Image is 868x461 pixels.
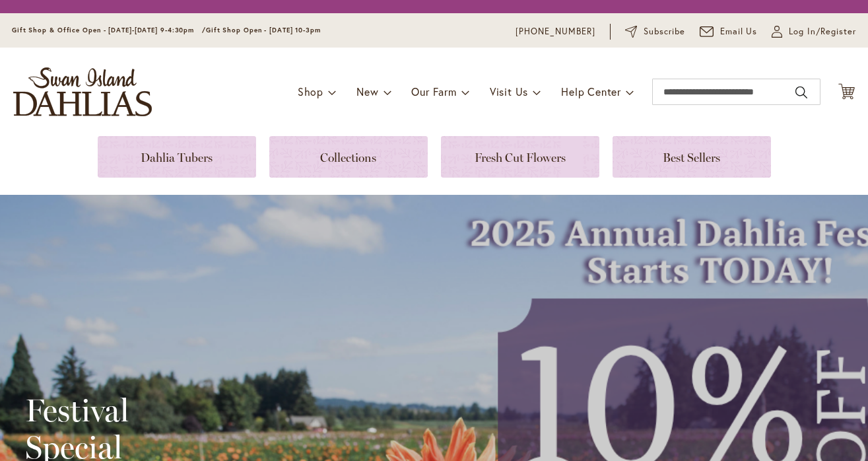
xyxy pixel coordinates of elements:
[625,25,685,38] a: Subscribe
[13,67,152,116] a: store logo
[789,25,856,38] span: Log In/Register
[720,25,758,38] span: Email Us
[561,85,621,98] span: Help Center
[356,85,378,98] span: New
[795,82,807,103] button: Search
[490,85,528,98] span: Visit Us
[644,25,685,38] span: Subscribe
[12,26,206,34] span: Gift Shop & Office Open - [DATE]-[DATE] 9-4:30pm /
[700,25,758,38] a: Email Us
[411,85,456,98] span: Our Farm
[772,25,856,38] a: Log In/Register
[298,85,323,98] span: Shop
[516,25,595,38] a: [PHONE_NUMBER]
[206,26,321,34] span: Gift Shop Open - [DATE] 10-3pm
